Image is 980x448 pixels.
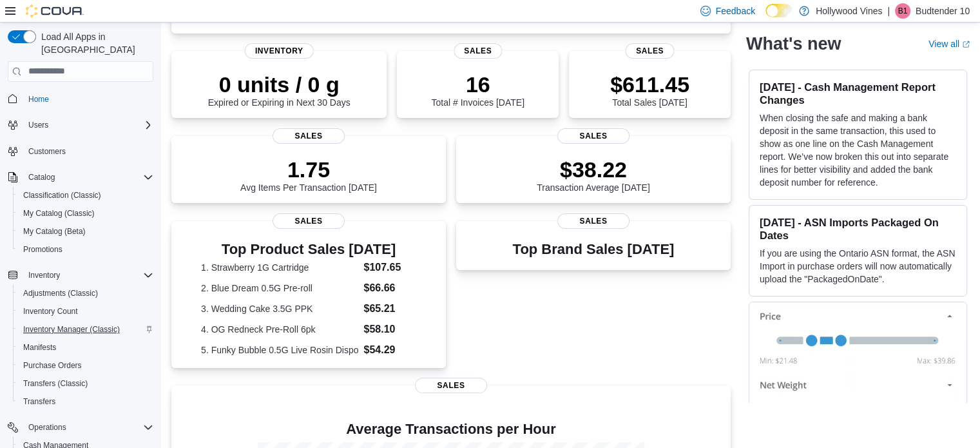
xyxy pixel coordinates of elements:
a: My Catalog (Classic) [18,206,100,221]
a: Transfers [18,394,61,409]
h3: [DATE] - ASN Imports Packaged On Dates [760,216,956,242]
span: Customers [28,146,66,157]
span: Inventory Manager (Classic) [18,322,153,337]
a: Adjustments (Classic) [18,286,103,301]
span: Manifests [18,340,153,355]
a: Home [23,92,54,107]
button: Inventory Manager (Classic) [13,320,159,338]
button: Operations [3,418,159,436]
button: Purchase Orders [13,356,159,375]
dt: 5. Funky Bubble 0.5G Live Rosin Dispo [201,344,358,356]
a: Transfers (Classic) [18,376,93,391]
p: Budtender 10 [916,3,970,19]
button: Inventory [23,268,65,283]
span: Transfers [18,394,153,409]
a: My Catalog (Beta) [18,224,91,239]
span: Operations [23,420,153,435]
div: Avg Items Per Transaction [DATE] [240,157,377,193]
p: $38.22 [537,157,650,182]
dt: 1. Strawberry 1G Cartridge [201,261,358,274]
dt: 4. OG Redneck Pre-Roll 6pk [201,323,358,336]
a: Inventory Count [18,304,83,319]
span: Transfers (Classic) [18,376,153,391]
span: Classification (Classic) [23,190,101,200]
button: Home [3,90,159,108]
button: Inventory Count [13,302,159,320]
span: Sales [557,213,629,229]
h3: Top Product Sales [DATE] [201,242,416,257]
p: 1.75 [240,157,377,182]
span: Adjustments (Classic) [23,288,98,298]
p: $611.45 [610,72,689,97]
p: When closing the safe and making a bank deposit in the same transaction, this used to show as one... [760,112,956,189]
span: Transfers [23,396,55,407]
span: Sales [273,128,345,144]
span: My Catalog (Beta) [23,226,86,237]
a: Inventory Manager (Classic) [18,322,125,337]
span: B1 [898,3,908,19]
span: My Catalog (Classic) [23,208,95,219]
span: Feedback [716,5,755,17]
button: My Catalog (Beta) [13,222,159,240]
a: Promotions [18,242,68,257]
p: 0 units / 0 g [208,72,351,97]
h4: Average Transactions per Hour [182,422,720,437]
button: Operations [23,420,72,435]
span: Inventory Count [18,304,153,319]
h3: [DATE] - Cash Management Report Changes [760,81,956,106]
span: Adjustments (Classic) [18,286,153,301]
button: Transfers (Classic) [13,375,159,393]
span: Catalog [28,172,55,182]
h3: Top Brand Sales [DATE] [513,242,675,257]
p: If you are using the Ontario ASN format, the ASN Import in purchase orders will now automatically... [760,247,956,286]
button: Promotions [13,240,159,258]
button: Customers [3,142,159,161]
dt: 3. Wedding Cake 3.5G PPK [201,302,358,315]
dd: $65.21 [363,301,416,317]
div: Total Sales [DATE] [610,72,689,108]
button: Adjustments (Classic) [13,284,159,302]
span: Sales [557,128,629,144]
img: Cova [26,5,84,17]
button: Classification (Classic) [13,186,159,204]
span: Manifests [23,342,56,353]
a: Classification (Classic) [18,188,106,203]
button: My Catalog (Classic) [13,204,159,222]
span: Inventory Manager (Classic) [23,324,120,335]
span: Customers [23,143,153,159]
p: | [887,3,890,19]
span: Inventory Count [23,306,78,317]
span: Purchase Orders [18,358,153,373]
span: Purchase Orders [23,360,82,371]
a: Purchase Orders [18,358,87,373]
div: Expired or Expiring in Next 30 Days [208,72,351,108]
span: Users [23,117,153,133]
span: Load All Apps in [GEOGRAPHIC_DATA] [36,30,153,56]
p: Hollywood Vines [816,3,882,19]
div: Budtender 10 [895,3,910,19]
span: Catalog [23,170,153,185]
span: Sales [273,213,345,229]
span: Inventory [28,270,60,280]
span: My Catalog (Beta) [18,224,153,239]
span: Sales [415,378,487,393]
dd: $54.29 [363,342,416,358]
button: Manifests [13,338,159,356]
a: View allExternal link [928,39,970,49]
span: Inventory [245,43,314,59]
div: Transaction Average [DATE] [537,157,650,193]
dt: 2. Blue Dream 0.5G Pre-roll [201,282,358,295]
button: Transfers [13,393,159,411]
button: Catalog [3,168,159,186]
a: Customers [23,144,71,159]
button: Users [23,117,53,133]
span: My Catalog (Classic) [18,206,153,221]
span: Inventory [23,268,153,283]
svg: External link [962,41,970,48]
button: Catalog [23,170,60,185]
span: Promotions [23,244,62,255]
span: Operations [28,422,66,433]
span: Promotions [18,242,153,257]
dd: $58.10 [363,322,416,337]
